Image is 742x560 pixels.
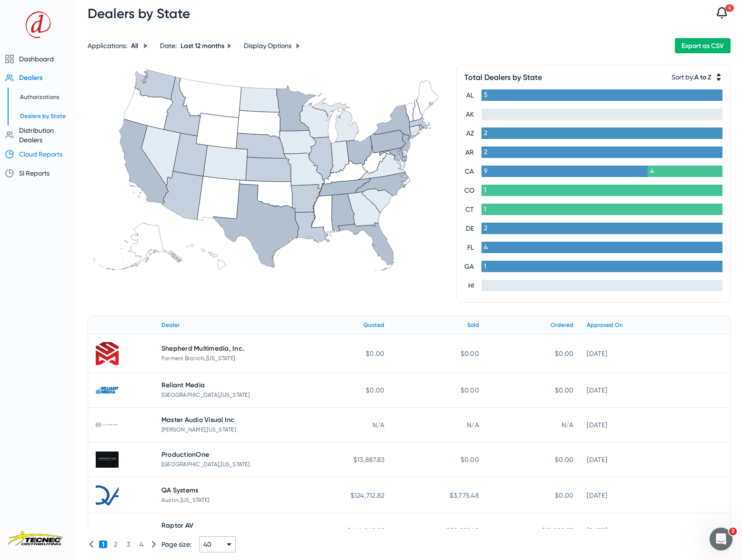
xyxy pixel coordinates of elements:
text: 1 [484,186,486,194]
td: [DATE] [579,334,674,373]
span: Display Options [244,42,291,49]
text: 2 [484,129,487,137]
div: QA Systems [161,486,296,495]
span: Export as CSV [682,42,724,50]
div: [GEOGRAPHIC_DATA] , [US_STATE] [161,460,296,469]
span: $0.00 [303,385,385,395]
div: Shepherd Multimedia, Inc. [161,344,296,354]
div: Ordered [492,320,580,330]
div: AZ [464,129,474,137]
div: [GEOGRAPHIC_DATA] , [US_STATE] [161,390,296,400]
span: Dashboard [19,55,54,63]
span: $0.00 [492,455,574,464]
span: $464,942.82 [303,526,385,535]
div: Sold [467,320,479,330]
div: AK [464,110,474,118]
span: 4 [137,540,146,548]
span: $13,828.57 [492,526,574,535]
span: $38,235.10 [398,526,479,535]
td: [DATE] [579,373,674,408]
div: AL [464,91,474,99]
div: AR [464,148,474,156]
div: Raptor AV [161,521,296,531]
text: 2 [484,148,487,156]
button: Export as CSV [675,38,731,53]
div: Dealer [161,320,296,330]
span: Authorizations [20,94,59,100]
div: DE [464,225,474,232]
div: Farmers Branch , [US_STATE] [161,354,296,363]
div: [PERSON_NAME] , [US_STATE] [161,425,296,434]
span: N/A [303,420,385,430]
text: 1 [484,262,486,270]
span: All [131,42,138,50]
img: F0wNNYfW_Ui-G15oQAweNQ.png [96,452,119,467]
span: N/A [398,420,479,430]
span: $0.00 [492,491,574,500]
span: Last 12 months [180,42,224,50]
span: 2 [111,540,120,548]
div: CT [464,206,474,213]
div: Approved On [587,320,623,330]
span: $13,887.83 [303,455,385,464]
img: 0D194vnYG0WFha-rXnpSNg.png [96,385,119,394]
span: SI Reports [19,169,50,177]
span: Distribution Dealers [19,127,54,144]
img: HEbeolhcSUmxWBChBfdvfg.png [96,340,119,367]
span: Dealers by State [88,6,190,21]
span: $0.00 [303,349,385,358]
div: ProductionOne [161,450,296,460]
span: $3,775.48 [398,491,479,500]
text: 9 [484,167,488,175]
span: $0.00 [398,385,479,395]
td: [DATE] [579,408,674,442]
span: $0.00 [398,349,479,358]
img: TecNec_638679043044416723.png [8,531,69,547]
span: $0.00 [398,455,479,464]
span: $0.00 [492,385,574,395]
div: CO [464,187,474,194]
span: A to Z [694,73,711,81]
span: N/A [492,420,574,430]
text: 4 [650,167,654,175]
div: FL [464,244,474,251]
div: Reliant Media [161,381,296,390]
span: 40 [203,540,212,548]
td: [DATE] [579,442,674,477]
div: Austin , [US_STATE] [161,495,296,505]
text: 4 [484,243,488,251]
td: [DATE] [579,477,674,513]
div: HI [464,282,474,289]
span: 2 [729,528,737,535]
div: GA [464,263,474,270]
span: Page size: [161,540,191,548]
iframe: Intercom live chat [710,528,732,550]
div: Approved On [587,320,674,330]
text: 1 [484,205,486,213]
div: CA [464,167,474,175]
span: 3 [124,540,133,548]
div: Master Audio Visual Inc [161,415,296,425]
img: mn5ffuPEO0SXsBpUHoGYEA.png [96,485,119,505]
div: Quoted [303,320,391,330]
span: Dealers [19,74,42,82]
div: Sort by: [672,73,711,81]
div: Total Dealers by State [464,73,542,82]
span: Dealers by State [20,113,66,119]
text: 2 [484,224,487,232]
div: Sold [398,320,485,330]
span: $0.00 [492,349,574,358]
span: Date: [160,42,177,49]
div: Quoted [363,320,384,330]
span: Cloud Reports [19,150,62,158]
td: [DATE] [579,513,674,548]
div: Ordered [551,320,573,330]
span: $124,712.82 [303,491,385,500]
text: 5 [484,91,488,98]
img: jBlErN7AZEiHeJJ-AGY0NA.png [96,527,119,534]
div: Dealer [161,320,180,330]
span: Applications: [88,42,127,49]
img: jrd0INs5Sky9tuHIlAFx1A.jpg [96,422,119,428]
